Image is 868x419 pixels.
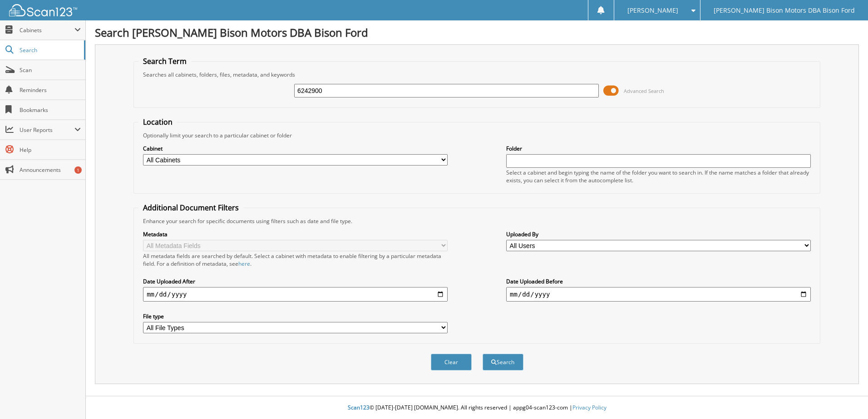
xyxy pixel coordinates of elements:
[138,132,815,139] div: Optionally limit your search to a particular cabinet or folder
[348,404,370,411] span: Scan123
[431,354,472,370] button: Clear
[20,166,81,174] span: Announcements
[138,56,191,66] legend: Search Term
[138,203,243,213] legend: Additional Document Filters
[624,88,664,94] span: Advanced Search
[138,217,815,225] div: Enhance your search for specific documents using filters such as date and file type.
[483,354,523,370] button: Search
[143,312,448,320] label: File type
[238,260,250,268] a: here
[506,287,811,302] input: end
[138,71,815,78] div: Searches all cabinets, folders, files, metadata, and keywords
[20,146,81,154] span: Help
[143,252,448,268] div: All metadata fields are searched by default. Select a cabinet with metadata to enable filtering b...
[506,145,811,152] label: Folder
[20,106,81,114] span: Bookmarks
[506,169,811,184] div: Select a cabinet and begin typing the name of the folder you want to search in. If the name match...
[143,278,448,285] label: Date Uploaded After
[20,26,74,34] span: Cabinets
[143,230,448,238] label: Metadata
[627,8,678,13] span: [PERSON_NAME]
[86,397,868,419] div: © [DATE]-[DATE] [DOMAIN_NAME]. All rights reserved | appg04-scan123-com |
[20,46,79,54] span: Search
[20,86,81,94] span: Reminders
[95,25,859,40] h1: Search [PERSON_NAME] Bison Motors DBA Bison Ford
[506,278,811,285] label: Date Uploaded Before
[74,166,82,174] div: 1
[143,145,448,152] label: Cabinet
[20,126,74,134] span: User Reports
[572,404,607,411] a: Privacy Policy
[9,4,77,16] img: scan123-logo-white.svg
[506,230,811,238] label: Uploaded By
[20,66,81,74] span: Scan
[143,287,448,302] input: start
[714,8,855,13] span: [PERSON_NAME] Bison Motors DBA Bison Ford
[138,117,177,127] legend: Location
